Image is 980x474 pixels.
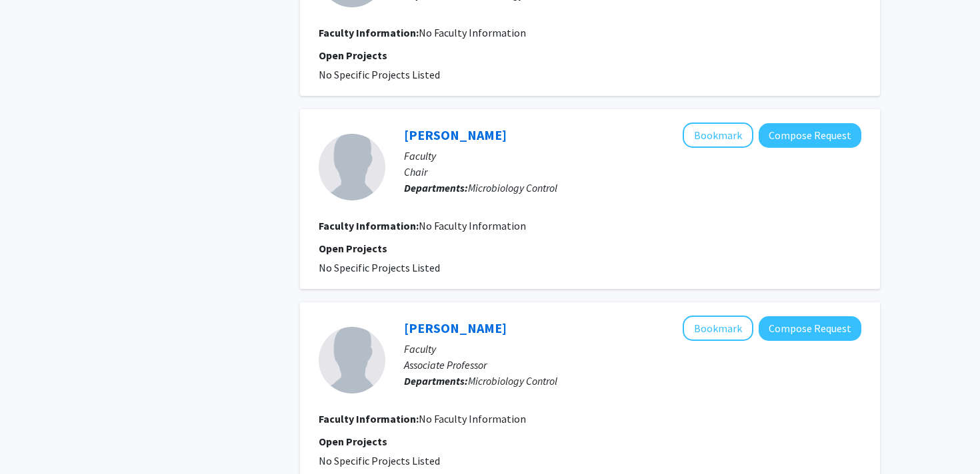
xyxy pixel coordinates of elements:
[759,316,861,341] button: Compose Request to Mary Ann Comunale
[319,47,861,63] p: Open Projects
[319,26,419,39] b: Faculty Information:
[404,148,861,164] p: Faculty
[404,374,468,387] b: Departments:
[404,126,507,143] a: [PERSON_NAME]
[419,412,526,425] span: No Faculty Information
[319,261,440,274] span: No Specific Projects Listed
[404,320,507,336] a: [PERSON_NAME]
[419,26,526,39] span: No Faculty Information
[319,454,440,467] span: No Specific Projects Listed
[404,164,861,180] p: Chair
[404,181,468,194] b: Departments:
[10,414,57,464] iframe: Chat
[319,240,861,256] p: Open Projects
[468,181,557,194] span: Microbiology Control
[404,341,861,357] p: Faculty
[419,219,526,232] span: No Faculty Information
[319,219,419,232] b: Faculty Information:
[404,357,861,373] p: Associate Professor
[319,433,861,449] p: Open Projects
[319,68,440,81] span: No Specific Projects Listed
[683,122,753,148] button: Add Brian Wigdahl to Bookmarks
[759,123,861,148] button: Compose Request to Brian Wigdahl
[683,316,753,341] button: Add Mary Ann Comunale to Bookmarks
[319,412,419,425] b: Faculty Information:
[468,374,557,387] span: Microbiology Control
